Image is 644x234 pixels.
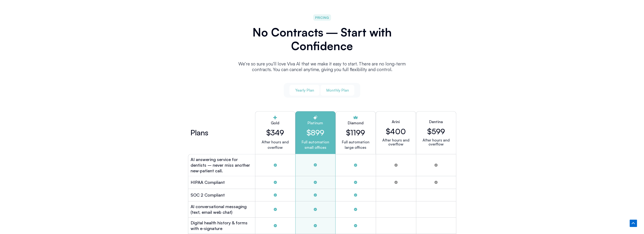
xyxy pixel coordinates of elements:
[326,88,349,93] span: Monthly Plan
[386,127,406,136] h2: $400
[429,119,443,125] h2: Dentina
[191,220,253,231] h2: Digital health history & forms with e-signature
[259,128,291,137] h2: $349
[190,130,208,135] h2: Plans
[380,138,412,146] p: After hours and overflow
[420,138,452,146] p: After hours and overflow
[191,157,253,173] h2: AI answering service for dentists – never miss another new‑patient call.
[233,61,412,72] p: We’re so sure you’ll love Viva Al that we make it easy to start. There are no long-term contracts...
[342,139,369,150] p: Full automation large offices
[233,25,412,53] h2: No Contracts ― Start with Confidence
[191,204,253,215] h2: Al conversational messaging (text, email web chat)
[346,128,365,137] h2: $1199
[259,139,291,150] p: After hours and overflow
[295,88,314,93] span: Yearly Plan
[191,192,225,198] h2: SOC 2 Compliant
[299,128,332,137] h2: $899
[315,15,329,20] span: PRICING
[191,179,225,185] h2: HIPAA Compliant
[348,120,364,126] h2: Diamond
[427,127,445,136] h2: $599
[299,139,332,150] p: Full automation small offices
[299,120,332,126] h2: Platinum
[259,120,291,126] h2: Gold
[392,119,400,125] h2: Arini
